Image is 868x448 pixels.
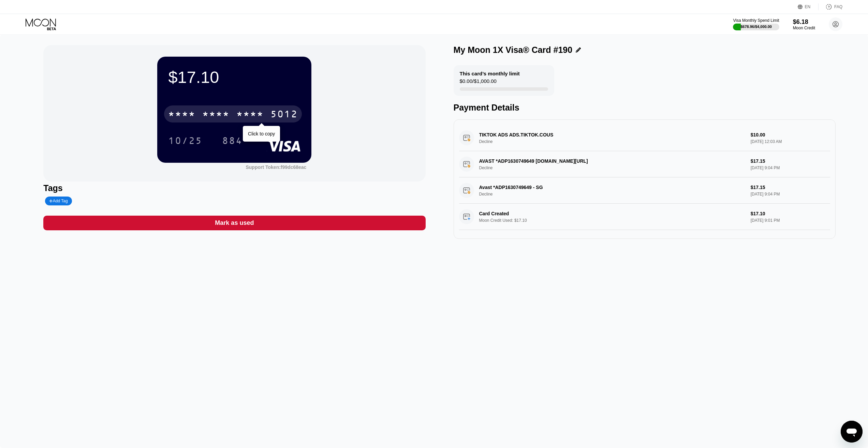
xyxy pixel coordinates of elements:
[834,4,842,9] div: FAQ
[460,71,520,76] div: This card’s monthly limit
[798,3,819,10] div: EN
[217,132,248,149] div: 884
[454,103,836,113] div: Payment Details
[460,78,497,87] div: $0.00 / $1,000.00
[43,216,425,230] div: Mark as used
[246,164,306,170] div: Support Token: f99dc68eac
[793,26,815,30] div: Moon Credit
[246,164,306,170] div: Support Token:f99dc68eac
[841,421,863,443] iframe: Mesajlaşma penceresini başlatma düğmesi, görüşme devam ediyor
[454,45,573,55] div: My Moon 1X Visa® Card #190
[168,136,202,147] div: 10/25
[740,25,772,29] div: $678.96 / $4,000.00
[733,18,779,30] div: Visa Monthly Spend Limit$678.96/$4,000.00
[43,183,425,193] div: Tags
[49,199,68,203] div: Add Tag
[248,131,275,136] div: Click to copy
[793,18,815,30] div: $6.18Moon Credit
[270,110,298,120] div: 5012
[793,18,815,26] div: $6.18
[222,136,242,147] div: 884
[45,197,72,205] div: Add Tag
[805,4,811,9] div: EN
[215,219,254,227] div: Mark as used
[168,68,300,87] div: $17.10
[733,18,779,23] div: Visa Monthly Spend Limit
[819,3,842,10] div: FAQ
[163,132,207,149] div: 10/25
